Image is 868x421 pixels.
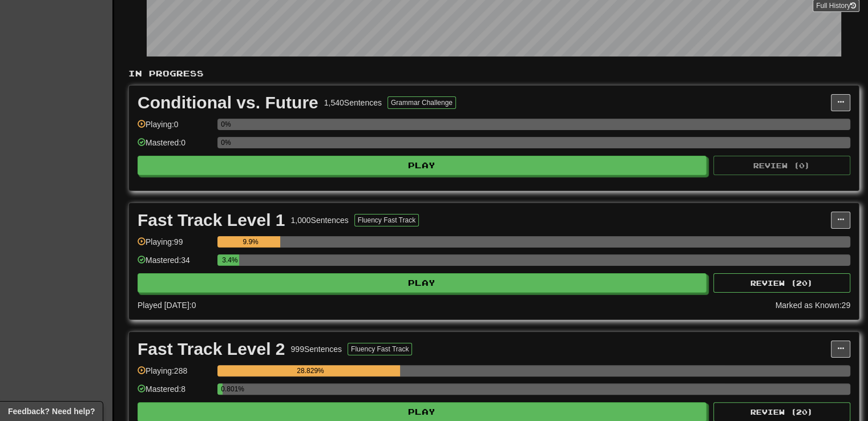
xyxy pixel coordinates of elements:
button: Review (0) [713,156,850,175]
button: Grammar Challenge [387,96,456,109]
button: Fluency Fast Track [354,214,419,226]
div: Playing: 99 [138,236,212,255]
div: Fast Track Level 2 [138,341,285,358]
div: 1,540 Sentences [324,97,382,108]
button: Play [138,273,706,293]
div: 3.4% [221,254,239,266]
div: 28.829% [221,365,399,377]
div: 999 Sentences [291,343,342,355]
button: Review (20) [713,273,850,293]
span: Open feedback widget [8,406,95,417]
div: 0.801% [221,383,223,395]
div: Marked as Known: 29 [775,299,850,311]
button: Fluency Fast Track [348,343,412,355]
p: In Progress [128,68,859,79]
button: Play [138,156,706,175]
div: Playing: 288 [138,365,212,384]
div: Conditional vs. Future [138,94,318,111]
div: Playing: 0 [138,119,212,137]
div: Mastered: 34 [138,254,212,273]
div: Fast Track Level 1 [138,212,285,229]
div: Mastered: 8 [138,383,212,402]
div: Mastered: 0 [138,137,212,156]
span: Played [DATE]: 0 [138,301,196,310]
div: 1,000 Sentences [291,214,349,226]
div: 9.9% [221,236,280,248]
